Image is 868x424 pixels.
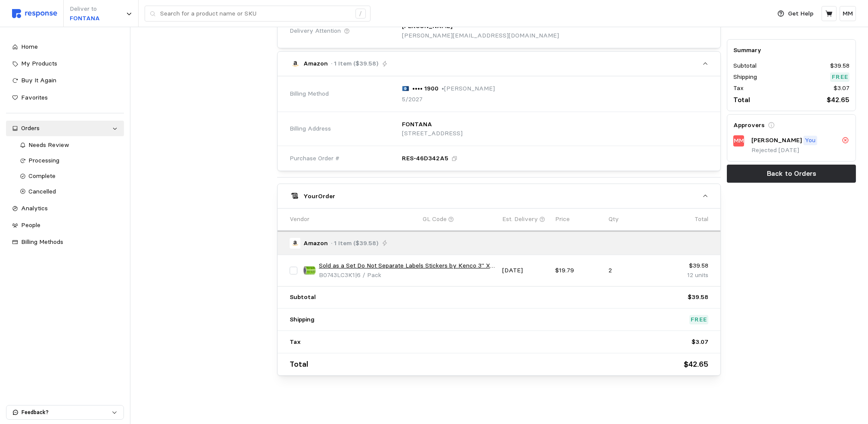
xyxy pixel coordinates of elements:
p: RES-46D342A5 [402,154,448,163]
img: svg%3e [402,86,410,91]
p: Total [733,94,750,105]
h5: Your Order [303,192,335,201]
p: $19.79 [555,266,602,275]
p: Free [691,315,707,324]
p: GL Code [423,215,447,224]
p: Amazon [304,239,328,248]
p: 12 units [661,271,708,280]
p: Feedback? [22,408,111,416]
p: Free [832,72,848,82]
p: $42.65 [827,94,849,105]
p: Shipping [733,72,757,82]
p: 2 [609,266,655,275]
span: Billing Methods [21,238,63,246]
button: Feedback? [6,405,124,419]
a: Billing Methods [6,234,124,250]
p: Back to Orders [767,168,816,179]
p: $42.65 [684,358,708,371]
div: YourOrder [278,208,720,375]
a: Favorites [6,90,124,106]
p: Est. Delivery [502,215,538,224]
button: Back to Orders [727,165,856,183]
a: Home [6,39,124,55]
span: Favorites [21,94,48,101]
a: Buy It Again [6,73,124,88]
p: Tax [290,337,301,347]
a: Analytics [6,201,124,216]
p: Vendor [290,215,309,224]
p: $3.07 [692,337,708,347]
a: My Products [6,56,124,72]
div: / [355,9,366,19]
p: [PERSON_NAME] [751,136,802,145]
p: Qty [609,215,619,224]
span: My Products [21,59,57,67]
p: Tax [733,84,744,93]
p: [DATE] [502,266,549,275]
p: • [PERSON_NAME] [442,84,495,94]
button: Amazon· 1 Item ($39.58) [278,52,720,76]
span: Complete [29,172,56,180]
span: Needs Review [29,141,70,149]
img: 71oBDIb9VfL.__AC_SX300_SY300_QL70_ML2_.jpg [303,264,316,277]
p: $3.07 [834,84,849,93]
p: Deliver to [70,4,100,14]
p: $39.58 [830,61,849,71]
p: Total [290,358,308,371]
p: •••• 1900 [412,84,439,94]
p: $39.58 [661,261,708,271]
p: [STREET_ADDRESS] [402,129,463,138]
a: Sold as a Set Do Not Separate Labels Stickers by Kenco 3" X 1" Fluorescent Green FBA Labels Shipp... [319,261,496,271]
a: Orders [6,121,124,136]
span: Billing Address [290,124,331,134]
p: · 1 Item ($39.58) [331,239,379,248]
p: Rejected [DATE] [751,146,849,155]
span: | 6 / Pack [355,271,381,279]
p: 5/2027 [402,95,423,104]
a: Needs Review [14,137,124,153]
p: Total [695,215,708,224]
p: Amazon [304,59,328,69]
p: You [805,136,815,145]
button: Get Help [772,6,819,22]
p: FONTANA [402,120,432,129]
img: svg%3e [12,9,57,18]
a: Processing [14,153,124,168]
h5: Approvers [733,121,765,130]
span: Home [21,43,38,50]
span: Buy It Again [21,76,56,84]
span: Delivery Attention [290,26,341,36]
p: [PERSON_NAME][EMAIL_ADDRESS][DOMAIN_NAME] [402,31,559,41]
span: Processing [29,156,60,164]
p: FONTANA [70,14,100,23]
button: MM [840,6,856,21]
div: Orders [21,124,109,133]
p: Get Help [788,9,814,19]
p: Subtotal [290,293,316,302]
a: People [6,218,124,233]
p: $39.58 [688,293,708,302]
p: Subtotal [733,61,757,71]
p: Price [555,215,570,224]
span: Analytics [21,204,48,212]
div: Amazon· 1 Item ($39.58) [278,76,720,171]
span: Cancelled [29,187,56,195]
p: MM [843,9,853,19]
input: Search for a product name or SKU [160,6,351,22]
a: Cancelled [14,184,124,200]
button: YourOrder [278,184,720,208]
span: Purchase Order # [290,154,340,163]
span: B0743LC3K1 [319,271,355,279]
span: Billing Method [290,89,329,99]
p: · 1 Item ($39.58) [331,59,379,69]
span: People [21,221,40,229]
p: Shipping [290,315,315,324]
h5: Summary [733,46,849,55]
a: Complete [14,168,124,184]
p: MM [734,136,744,146]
